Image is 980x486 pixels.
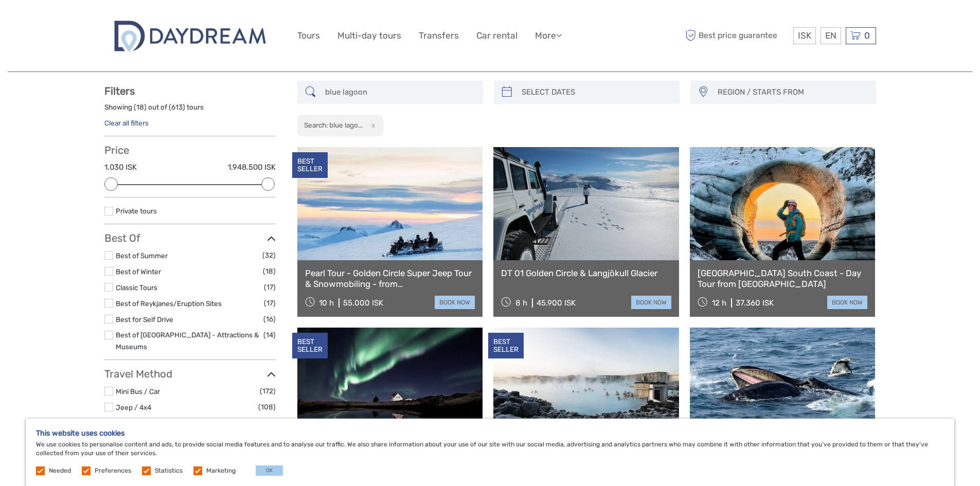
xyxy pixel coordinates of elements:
button: REGION / STARTS FROM [713,84,871,101]
span: (17) [264,297,276,309]
span: (108) [258,401,276,413]
label: 1.030 ISK [104,162,137,173]
a: book now [435,296,475,309]
div: 37.360 ISK [736,298,774,308]
a: [GEOGRAPHIC_DATA] South Coast - Day Tour from [GEOGRAPHIC_DATA] [698,268,868,289]
span: (172) [260,385,276,397]
a: Tours [297,28,320,43]
span: (89) [262,417,276,429]
div: 55.000 ISK [343,298,383,308]
span: ISK [798,30,811,41]
span: 8 h [515,298,527,308]
a: Private tours [116,207,157,215]
button: Open LiveChat chat widget [118,16,131,28]
span: (14) [263,329,276,341]
div: BEST SELLER [292,333,328,358]
button: x [364,120,378,131]
a: Transfers [419,28,459,43]
label: Needed [49,466,71,475]
img: 2722-c67f3ee1-da3f-448a-ae30-a82a1b1ec634_logo_big.jpg [104,14,276,57]
label: 18 [136,102,144,112]
p: We're away right now. Please check back later! [14,18,116,26]
span: (17) [264,281,276,293]
input: SELECT DATES [518,83,674,101]
span: 0 [863,30,871,41]
label: 613 [171,102,183,112]
span: Best price guarantee [683,27,791,44]
a: Pearl Tour - Golden Circle Super Jeep Tour & Snowmobiling - from [GEOGRAPHIC_DATA] [305,268,475,289]
div: 45.900 ISK [537,298,576,308]
a: Multi-day tours [337,28,401,43]
div: We use cookies to personalise content and ads, to provide social media features and to analyse ou... [26,419,954,486]
span: 12 h [712,298,726,308]
label: Marketing [206,466,236,475]
a: Mini Bus / Car [116,387,160,395]
a: Car rental [476,28,518,43]
a: More [535,28,562,43]
a: Classic Tours [116,283,157,292]
a: Best for Self Drive [116,315,173,323]
span: (18) [263,265,276,277]
h2: Search: blue lago... [304,121,363,129]
label: Preferences [95,466,131,475]
div: EN [821,27,841,44]
h5: This website uses cookies [36,429,944,438]
div: BEST SELLER [488,333,524,358]
a: Jeep / 4x4 [116,403,151,411]
h3: Travel Method [104,368,276,380]
span: (32) [262,249,276,261]
label: Statistics [155,466,183,475]
a: DT 01 Golden Circle & Langjökull Glacier [501,268,671,278]
label: 1.948.500 ISK [228,162,276,173]
h3: Price [104,144,276,156]
div: BEST SELLER [292,152,328,178]
a: Best of Winter [116,267,161,276]
a: Best of [GEOGRAPHIC_DATA] - Attractions & Museums [116,331,259,351]
span: (16) [263,313,276,325]
a: Best of Summer [116,251,168,260]
a: book now [631,296,671,309]
div: Showing ( ) out of ( ) tours [104,102,276,118]
a: Best of Reykjanes/Eruption Sites [116,299,222,308]
button: OK [256,465,283,476]
span: 10 h [319,298,334,308]
a: book now [827,296,867,309]
h3: Best Of [104,232,276,244]
a: Clear all filters [104,119,149,127]
strong: Filters [104,85,135,97]
input: SEARCH [321,83,478,101]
